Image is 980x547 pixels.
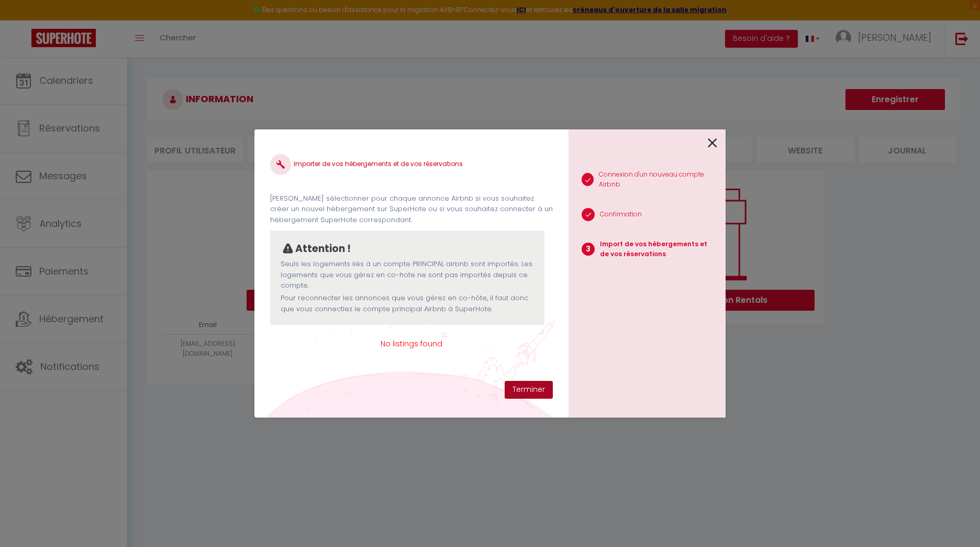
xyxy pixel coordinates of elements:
[270,338,553,349] span: No listings found
[281,259,534,291] p: Seuls les logements liés à un compte PRINCIPAL airbnb sont importés. Les logements que vous gérez...
[582,243,595,256] span: 3
[281,293,534,314] p: Pour reconnecter les annonces que vous gérez en co-hôte, il faut donc que vous connectiez le comp...
[600,239,717,259] p: Import de vos hébergements et de vos réservations
[505,381,553,399] button: Terminer
[600,210,642,220] p: Confirmation
[270,154,553,175] h4: Importer de vos hébergements et de vos réservations
[8,4,40,36] button: Ouvrir le widget de chat LiveChat
[295,241,351,257] p: Attention !
[270,193,553,225] p: [PERSON_NAME] sélectionner pour chaque annonce Airbnb si vous souhaitez créer un nouvel hébergeme...
[599,170,717,190] p: Connexion d'un nouveau compte Airbnb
